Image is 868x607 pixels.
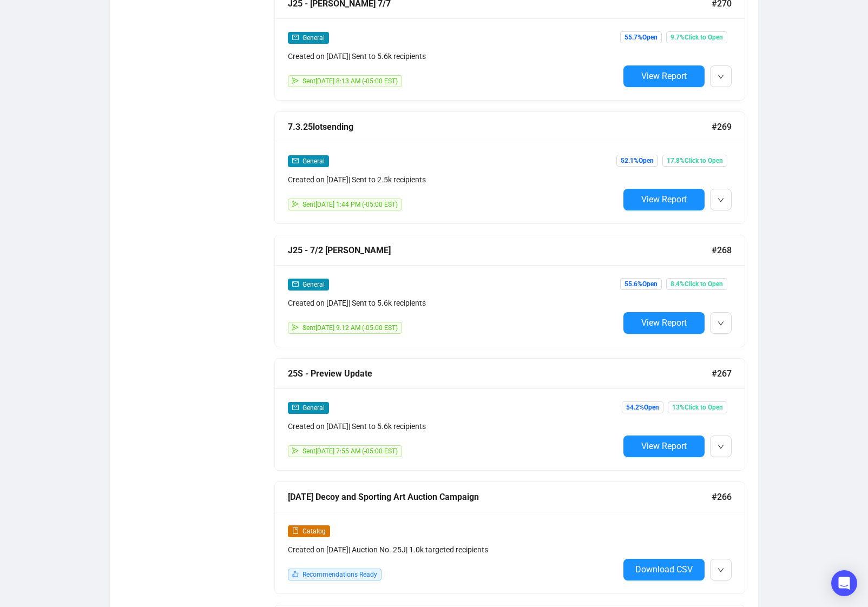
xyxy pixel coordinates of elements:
span: Recommendations Ready [303,571,377,578]
span: mail [292,34,299,41]
span: 17.8% Click to Open [662,155,727,167]
span: down [718,197,724,203]
div: [DATE] Decoy and Sporting Art Auction Campaign [288,490,712,504]
div: Created on [DATE] | Sent to 5.6k recipients [288,50,619,62]
button: Download CSV [623,559,705,580]
button: View Report [623,189,705,210]
a: J25 - 7/2 [PERSON_NAME]#268mailGeneralCreated on [DATE]| Sent to 5.6k recipientssendSent[DATE] 9:... [274,235,745,347]
span: Sent [DATE] 7:55 AM (-05:00 EST) [303,447,398,455]
span: View Report [641,194,687,204]
span: 55.7% Open [620,31,662,43]
span: send [292,201,299,207]
div: Created on [DATE] | Sent to 2.5k recipients [288,174,619,186]
span: down [718,74,724,80]
div: 7.3.25lotsending [288,120,712,134]
div: Created on [DATE] | Sent to 5.6k recipients [288,297,619,309]
span: send [292,324,299,331]
span: 13% Click to Open [668,401,727,413]
button: View Report [623,65,705,87]
span: Catalog [303,527,326,535]
span: #269 [712,120,732,134]
span: Sent [DATE] 9:12 AM (-05:00 EST) [303,324,398,332]
span: Sent [DATE] 8:13 AM (-05:00 EST) [303,77,398,85]
span: down [718,444,724,450]
span: down [718,320,724,327]
span: Sent [DATE] 1:44 PM (-05:00 EST) [303,201,398,208]
span: General [303,157,325,165]
div: Created on [DATE] | Auction No. 25J | 1.0k targeted recipients [288,544,619,556]
span: #268 [712,243,732,257]
span: Download CSV [635,564,693,575]
span: General [303,281,325,288]
span: #266 [712,490,732,504]
span: View Report [641,318,687,328]
span: book [292,527,299,534]
span: View Report [641,71,687,81]
span: #267 [712,367,732,380]
span: 54.2% Open [622,401,663,413]
span: 8.4% Click to Open [666,278,727,290]
span: mail [292,157,299,164]
a: [DATE] Decoy and Sporting Art Auction Campaign#266bookCatalogCreated on [DATE]| Auction No. 25J| ... [274,481,745,594]
span: 55.6% Open [620,278,662,290]
span: General [303,404,325,412]
button: View Report [623,436,705,457]
span: 52.1% Open [616,155,658,167]
span: send [292,77,299,84]
div: Open Intercom Messenger [831,570,857,596]
span: mail [292,281,299,287]
span: like [292,571,299,577]
span: send [292,447,299,454]
div: J25 - 7/2 [PERSON_NAME] [288,243,712,257]
div: 25S - Preview Update [288,367,712,380]
span: mail [292,404,299,411]
button: View Report [623,312,705,334]
span: General [303,34,325,42]
a: 7.3.25lotsending#269mailGeneralCreated on [DATE]| Sent to 2.5k recipientssendSent[DATE] 1:44 PM (... [274,111,745,224]
a: 25S - Preview Update#267mailGeneralCreated on [DATE]| Sent to 5.6k recipientssendSent[DATE] 7:55 ... [274,358,745,471]
span: down [718,567,724,573]
span: View Report [641,441,687,451]
div: Created on [DATE] | Sent to 5.6k recipients [288,420,619,432]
